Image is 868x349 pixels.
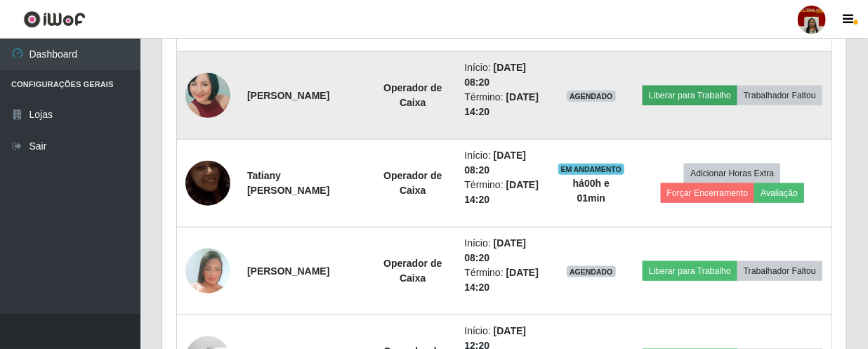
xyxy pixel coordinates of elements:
time: [DATE] 08:20 [465,150,527,176]
li: Início: [465,148,541,178]
li: Início: [465,236,541,265]
li: Término: [465,265,541,295]
span: EM ANDAMENTO [558,164,625,175]
strong: Tatiany [PERSON_NAME] [247,170,329,196]
strong: Operador de Caixa [383,258,442,284]
button: Avaliação [754,183,804,203]
button: Adicionar Horas Extra [684,164,780,183]
img: 1737214491896.jpeg [185,238,230,303]
img: CoreUI Logo [23,11,86,28]
li: Término: [465,178,541,207]
span: AGENDADO [567,266,616,277]
img: 1752018104421.jpeg [185,48,230,143]
li: Término: [465,90,541,119]
time: [DATE] 08:20 [465,62,527,88]
button: Trabalhador Faltou [737,261,822,281]
li: Início: [465,60,541,90]
button: Liberar para Trabalho [643,261,737,281]
button: Liberar para Trabalho [643,86,737,105]
strong: [PERSON_NAME] [247,265,329,277]
button: Trabalhador Faltou [737,86,822,105]
strong: [PERSON_NAME] [247,90,329,101]
button: Forçar Encerramento [661,183,755,203]
strong: há 00 h e 01 min [573,178,610,204]
strong: Operador de Caixa [383,170,442,196]
span: AGENDADO [567,91,616,102]
strong: Operador de Caixa [383,82,442,108]
img: 1721152880470.jpeg [185,143,230,223]
time: [DATE] 08:20 [465,237,527,263]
